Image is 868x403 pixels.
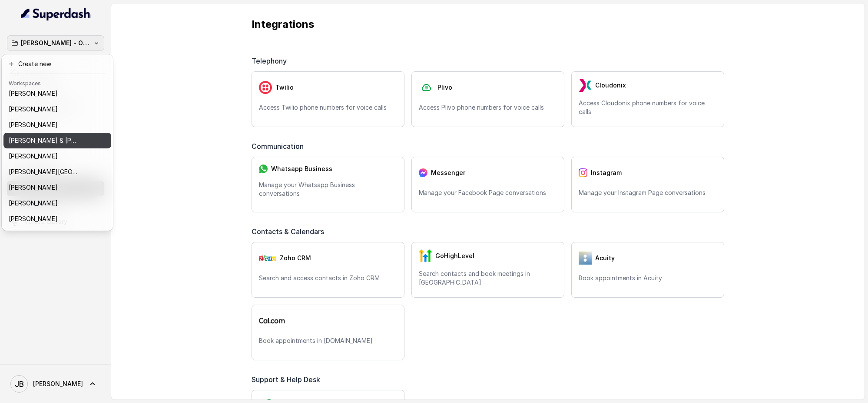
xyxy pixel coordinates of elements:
[9,135,78,146] p: [PERSON_NAME] & [PERSON_NAME]
[9,104,58,114] p: [PERSON_NAME]
[7,35,104,51] button: [PERSON_NAME] - ON HOLD
[9,151,58,161] p: [PERSON_NAME]
[9,167,78,177] p: [PERSON_NAME][GEOGRAPHIC_DATA]
[9,120,58,130] p: [PERSON_NAME]
[9,198,58,208] p: [PERSON_NAME]
[9,214,58,224] p: [PERSON_NAME]
[3,56,111,72] button: Create new
[9,88,58,99] p: [PERSON_NAME]
[9,182,58,193] p: [PERSON_NAME]
[2,54,113,231] div: [PERSON_NAME] - ON HOLD
[21,38,90,48] p: [PERSON_NAME] - ON HOLD
[3,76,111,90] header: Workspaces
